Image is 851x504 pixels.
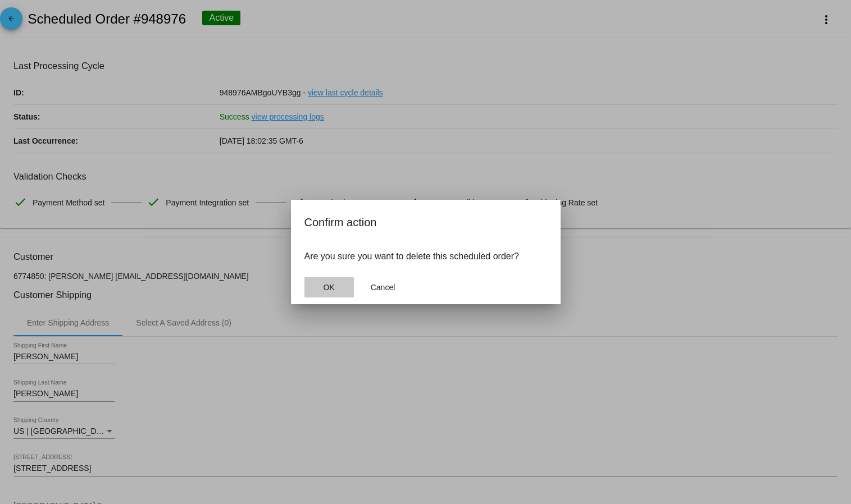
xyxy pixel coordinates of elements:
[304,213,547,231] h2: Confirm action
[304,251,547,262] p: Are you sure you want to delete this scheduled order?
[323,283,334,292] span: OK
[371,283,395,292] span: Cancel
[304,277,354,297] button: Close dialog
[358,277,408,297] button: Close dialog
